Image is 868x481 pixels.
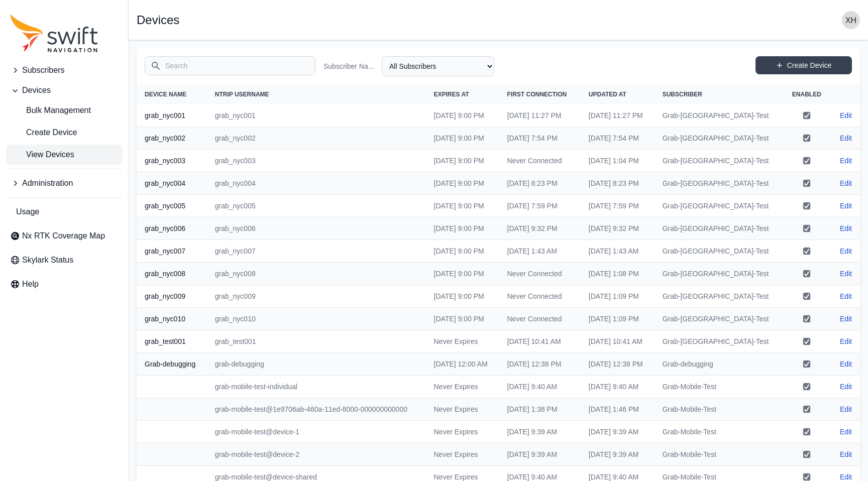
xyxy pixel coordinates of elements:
td: grab_nyc004 [207,172,426,195]
td: [DATE] 9:00 PM [426,172,499,195]
td: Grab-Mobile-Test [655,398,783,421]
th: grab_nyc003 [137,150,207,172]
td: grab_nyc006 [207,217,426,240]
td: [DATE] 1:43 AM [581,240,655,263]
a: Edit [840,427,852,437]
td: Grab-debugging [655,353,783,376]
a: Edit [840,178,852,188]
a: Edit [840,336,852,346]
input: Search [145,56,315,75]
span: Skylark Status [22,254,73,266]
td: Grab-[GEOGRAPHIC_DATA]-Test [655,263,783,285]
td: grab_test001 [207,330,426,353]
img: user photo [842,11,860,29]
td: [DATE] 11:27 PM [581,104,655,127]
span: Expires At [434,91,469,98]
td: grab_nyc007 [207,240,426,263]
td: [DATE] 9:00 PM [426,127,499,150]
td: [DATE] 9:39 AM [499,443,581,466]
td: [DATE] 10:41 AM [499,330,581,353]
th: grab_nyc001 [137,104,207,127]
td: Never Expires [426,376,499,398]
th: grab_nyc004 [137,172,207,195]
span: First Connection [507,91,567,98]
button: Devices [6,80,122,100]
a: Nx RTK Coverage Map [6,226,122,246]
th: grab_nyc002 [137,127,207,150]
td: [DATE] 1:09 PM [581,285,655,308]
span: Subscribers [22,64,64,76]
td: Grab-[GEOGRAPHIC_DATA]-Test [655,285,783,308]
td: Grab-[GEOGRAPHIC_DATA]-Test [655,172,783,195]
a: Edit [840,156,852,166]
td: [DATE] 1:46 PM [581,398,655,421]
td: grab-debugging [207,353,426,376]
td: [DATE] 7:54 PM [499,127,581,150]
th: Device Name [137,84,207,104]
th: grab_nyc010 [137,308,207,330]
td: [DATE] 12:38 PM [581,353,655,376]
td: [DATE] 9:40 AM [581,376,655,398]
td: grab_nyc010 [207,308,426,330]
td: [DATE] 9:00 PM [426,240,499,263]
td: [DATE] 1:09 PM [581,308,655,330]
td: grab_nyc003 [207,150,426,172]
td: grab_nyc005 [207,195,426,217]
a: Edit [840,449,852,459]
a: Usage [6,202,122,222]
td: grab_nyc009 [207,285,426,308]
td: grab_nyc008 [207,263,426,285]
td: Grab-[GEOGRAPHIC_DATA]-Test [655,308,783,330]
td: [DATE] 1:04 PM [581,150,655,172]
td: Never Expires [426,421,499,443]
td: [DATE] 9:00 PM [426,150,499,172]
td: Grab-[GEOGRAPHIC_DATA]-Test [655,104,783,127]
td: [DATE] 7:54 PM [581,127,655,150]
td: [DATE] 9:39 AM [499,421,581,443]
td: [DATE] 9:00 PM [426,285,499,308]
a: Edit [840,291,852,301]
span: View Devices [10,149,74,161]
td: Never Connected [499,263,581,285]
td: Grab-Mobile-Test [655,376,783,398]
a: Edit [840,314,852,324]
td: [DATE] 9:00 PM [426,217,499,240]
td: [DATE] 9:32 PM [581,217,655,240]
td: Grab-[GEOGRAPHIC_DATA]-Test [655,195,783,217]
th: Grab-debugging [137,353,207,376]
td: Never Connected [499,308,581,330]
a: Help [6,274,122,294]
a: Edit [840,110,852,121]
span: Updated At [589,91,626,98]
td: [DATE] 12:38 PM [499,353,581,376]
span: Help [22,278,39,290]
td: grab-mobile-test-individual [207,376,426,398]
td: Grab-[GEOGRAPHIC_DATA]-Test [655,330,783,353]
th: grab_nyc009 [137,285,207,308]
span: Create Device [10,127,77,139]
td: Grab-[GEOGRAPHIC_DATA]-Test [655,150,783,172]
td: [DATE] 1:08 PM [581,263,655,285]
td: grab_nyc001 [207,104,426,127]
th: grab_nyc007 [137,240,207,263]
td: [DATE] 12:00 AM [426,353,499,376]
a: Edit [840,359,852,369]
th: grab_nyc005 [137,195,207,217]
span: Administration [22,177,73,189]
td: grab-mobile-test@device-2 [207,443,426,466]
td: [DATE] 9:00 PM [426,195,499,217]
td: grab-mobile-test@device-1 [207,421,426,443]
td: Never Connected [499,150,581,172]
select: Subscriber [382,56,494,76]
h1: Devices [137,14,179,26]
span: Nx RTK Coverage Map [22,230,105,242]
a: Edit [840,223,852,233]
a: Edit [840,133,852,143]
a: Create Device [755,56,852,74]
td: Grab-Mobile-Test [655,421,783,443]
td: [DATE] 9:32 PM [499,217,581,240]
a: Edit [840,201,852,211]
a: Create Device [6,123,122,143]
td: [DATE] 9:39 AM [581,443,655,466]
td: [DATE] 8:23 PM [499,172,581,195]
